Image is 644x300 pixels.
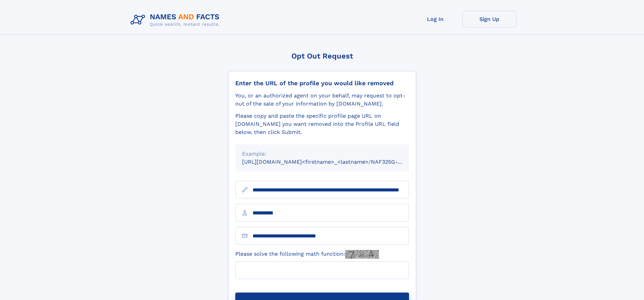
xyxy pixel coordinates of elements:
div: You, or an authorized agent on your behalf, may request to opt-out of the sale of your informatio... [235,92,409,108]
a: Log In [408,11,462,27]
div: Example: [242,150,402,158]
label: Please solve the following math function: [235,250,379,259]
div: Opt Out Request [228,52,416,60]
div: Please copy and paste the specific profile page URL on [DOMAIN_NAME] you want removed into the Pr... [235,112,409,136]
div: Enter the URL of the profile you would like removed [235,79,409,87]
a: Sign Up [462,11,517,27]
img: Logo Names and Facts [128,11,225,29]
small: [URL][DOMAIN_NAME]<firstname>_<lastname>/NAF325G-xxxxxxxx [242,159,422,165]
